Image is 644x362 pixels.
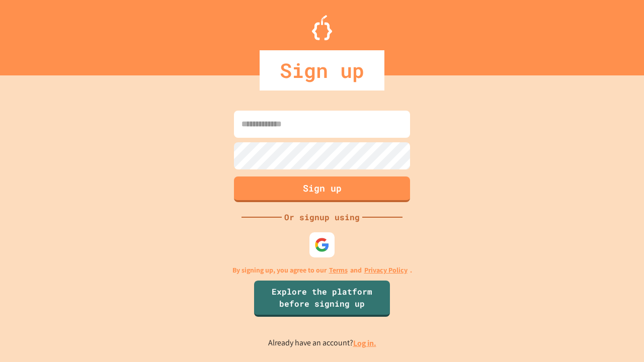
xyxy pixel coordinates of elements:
[312,15,332,40] img: Logo.svg
[329,265,348,276] a: Terms
[260,50,384,90] div: Sign up
[268,337,376,349] p: Already have an account?
[232,265,412,276] p: By signing up, you agree to our and .
[282,211,362,223] div: Or signup using
[364,265,408,276] a: Privacy Policy
[234,176,410,202] button: Sign up
[314,237,330,252] img: google-icon.svg
[254,281,390,317] a: Explore the platform before signing up
[353,338,376,348] a: Log in.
